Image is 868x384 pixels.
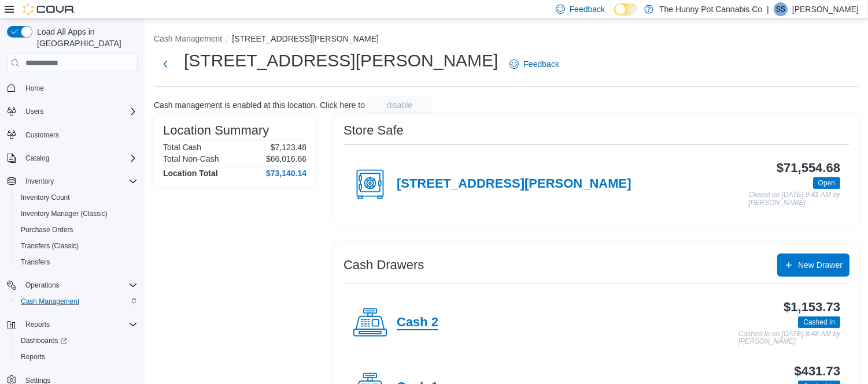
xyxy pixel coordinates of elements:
button: [STREET_ADDRESS][PERSON_NAME] [232,34,379,43]
a: Inventory Count [16,191,75,204]
div: Suzi Strand [774,2,788,16]
h6: Total Non-Cash [163,154,219,163]
h4: Cash 2 [397,315,438,330]
span: Operations [21,278,138,292]
h1: [STREET_ADDRESS][PERSON_NAME] [184,49,498,72]
input: Dark Mode [614,3,638,16]
span: Users [21,105,138,118]
button: Operations [2,277,142,293]
a: Purchase Orders [16,223,78,237]
button: Operations [21,278,64,292]
button: Reports [21,318,54,331]
h3: Store Safe [343,124,404,137]
span: Inventory [25,177,54,186]
button: Inventory [2,173,142,189]
h4: $73,140.14 [266,169,306,178]
span: Dashboards [21,336,67,345]
span: Inventory [21,174,138,188]
span: Transfers (Classic) [21,241,79,251]
p: Closed on [DATE] 9:41 AM by [PERSON_NAME] [748,191,840,207]
p: | [767,2,769,16]
button: New Drawer [777,253,849,277]
span: SS [776,2,785,16]
button: Transfers (Classic) [12,238,142,254]
h3: $1,153.73 [784,300,840,314]
span: Cash Management [16,294,138,308]
h6: Total Cash [163,143,201,152]
button: Home [2,79,142,96]
a: Customers [21,128,64,142]
button: Users [2,103,142,120]
button: Inventory Manager (Classic) [12,206,142,222]
button: Reports [12,349,142,365]
h3: $431.73 [795,364,840,378]
span: Reports [21,318,138,331]
p: $7,123.48 [271,143,306,152]
span: Reports [16,350,138,364]
span: Catalog [21,151,138,165]
nav: An example of EuiBreadcrumbs [154,33,859,47]
h3: Cash Drawers [343,258,424,272]
p: Cash management is enabled at this location. Click here to [154,100,365,110]
span: Inventory Manager (Classic) [16,207,138,221]
span: Feedback [570,3,605,15]
button: Inventory [21,174,58,188]
a: Home [21,81,49,95]
span: Users [25,107,43,116]
button: Cash Management [154,34,222,43]
span: Home [25,84,44,93]
button: Catalog [21,151,54,165]
h4: Location Total [163,169,218,178]
span: Cash Management [21,297,79,306]
button: Inventory Count [12,189,142,206]
span: Transfers [21,258,50,267]
span: Load All Apps in [GEOGRAPHIC_DATA] [32,26,138,49]
button: Transfers [12,254,142,270]
span: Inventory Count [16,191,138,204]
span: Cashed In [798,316,840,328]
span: Dark Mode [614,16,615,16]
span: Open [813,177,840,189]
h3: Location Summary [163,124,269,137]
span: Customers [21,128,138,142]
a: Inventory Manager (Classic) [16,207,112,221]
span: Transfers (Classic) [16,239,138,253]
h3: $71,554.68 [777,161,840,175]
span: disable [387,99,412,111]
button: Reports [2,316,142,333]
span: Customers [25,131,59,140]
span: Reports [21,352,45,361]
img: Cova [23,3,75,15]
a: Cash Management [16,294,84,308]
span: Home [21,80,138,95]
span: Purchase Orders [16,223,138,237]
p: [PERSON_NAME] [792,2,859,16]
a: Dashboards [16,334,72,348]
button: disable [367,96,432,114]
button: Cash Management [12,293,142,310]
a: Transfers (Classic) [16,239,83,253]
button: Catalog [2,150,142,166]
button: Users [21,105,48,118]
button: Customers [2,126,142,143]
span: Catalog [25,154,49,163]
a: Reports [16,350,50,364]
span: Feedback [523,58,559,70]
a: Feedback [505,53,563,76]
span: Operations [25,281,60,290]
span: Inventory Manager (Classic) [21,209,108,218]
p: Cashed In on [DATE] 8:48 AM by [PERSON_NAME] [738,330,840,346]
span: Purchase Orders [21,225,73,234]
a: Dashboards [12,333,142,349]
button: Purchase Orders [12,222,142,238]
span: Open [818,178,835,188]
span: Inventory Count [21,193,70,202]
span: Cashed In [803,317,835,327]
span: Dashboards [16,334,138,348]
span: Transfers [16,255,138,269]
span: Reports [25,320,50,329]
p: The Hunny Pot Cannabis Co [659,2,762,16]
span: New Drawer [798,259,843,271]
h4: [STREET_ADDRESS][PERSON_NAME] [397,177,631,192]
p: $66,016.66 [266,154,306,163]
